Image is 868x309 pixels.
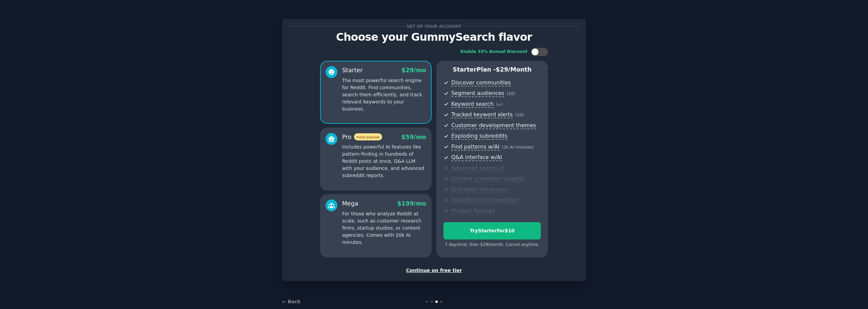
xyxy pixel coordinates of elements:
[502,145,534,150] span: ( 2k AI minutes )
[406,23,463,30] span: Set up your account
[460,49,528,55] div: Enable 33% Annual Discount
[451,208,495,215] span: Product Reviews
[397,200,426,207] span: $ 199 /mo
[451,133,507,140] span: Exploding subreddits
[515,113,524,117] span: ( 10 )
[443,222,541,239] button: TryStarterfor$10
[342,210,426,246] p: For those who analyze Reddit at scale, such as customer research firms, startup studios, or conte...
[342,77,426,113] p: The most powerful search engine for Reddit. Find communities, search them efficiently, and track ...
[451,165,504,172] span: Advanced search UI
[451,175,524,182] span: Content promotion insights
[451,122,536,129] span: Customer development themes
[451,101,494,108] span: Keyword search
[451,90,504,97] span: Segment audiences
[451,79,511,86] span: Discover communities
[451,143,499,151] span: Find patterns w/AI
[342,199,358,208] div: Mega
[451,197,518,204] span: Slack/Discord integration
[401,134,426,140] span: $ 59 /mo
[507,91,515,96] span: ( 10 )
[451,154,502,161] span: Q&A interface w/AI
[401,67,426,74] span: $ 29 /mo
[282,299,300,304] a: ← Back
[451,111,513,118] span: Tracked keyword alerts
[443,242,541,248] div: 7 days trial, then $ 29 /month . Cancel anytime.
[443,65,541,74] p: Starter Plan -
[342,66,363,75] div: Starter
[289,267,579,274] div: Continue on free tier
[451,186,508,193] span: Subreddit influencers
[354,133,382,140] span: most popular
[342,133,382,141] div: Pro
[289,31,579,43] p: Choose your GummySearch flavor
[342,143,426,179] p: Includes powerful AI features like pattern-finding in hundreds of Reddit posts at once, Q&A LLM w...
[444,227,540,234] div: Try Starter for $10
[496,66,532,73] span: $ 29 /month
[496,102,503,107] span: ( ∞ )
